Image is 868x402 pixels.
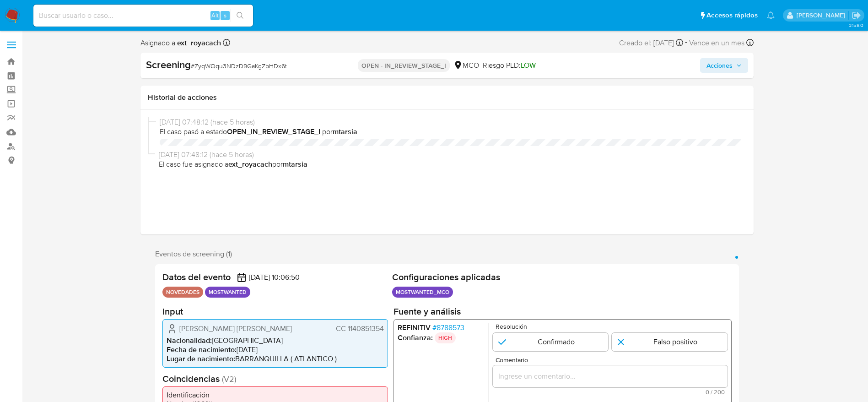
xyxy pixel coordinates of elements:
span: [DATE] 07:48:12 (hace 5 horas) [160,117,743,127]
span: # ZyqWQqu3NDzD9GaKgZbHDx6t [191,61,287,71]
h1: Historial de acciones [148,93,746,102]
span: [DATE] 07:48:12 (hace 5 horas) [159,150,743,160]
input: Buscar usuario o caso... [33,10,253,22]
div: Creado el: [DATE] [619,37,683,49]
span: El caso pasó a estado por [160,127,743,137]
button: search-icon [231,9,249,22]
span: Asignado a [140,38,221,48]
a: Salir [852,11,861,20]
div: MCO [453,60,479,71]
span: Accesos rápidos [706,11,758,20]
span: Vence en un mes [689,38,744,48]
a: Notificaciones [767,11,775,19]
span: s [224,11,226,20]
b: OPEN_IN_REVIEW_STAGE_I [227,126,320,137]
span: Alt [211,11,219,20]
b: ext_royacach [175,38,221,48]
b: ext_royacach [228,159,272,169]
p: OPEN - IN_REVIEW_STAGE_I [358,59,450,72]
span: - [685,37,687,49]
span: LOW [521,60,536,71]
button: Acciones [700,58,748,73]
span: Acciones [706,58,733,73]
b: mtarsia [333,126,357,137]
span: Riesgo PLD: [483,60,536,71]
span: El caso fue asignado a por [159,159,743,169]
b: Screening [146,57,191,72]
p: ext_royacach@mercadolibre.com [797,11,848,20]
b: mtarsia [283,159,307,169]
